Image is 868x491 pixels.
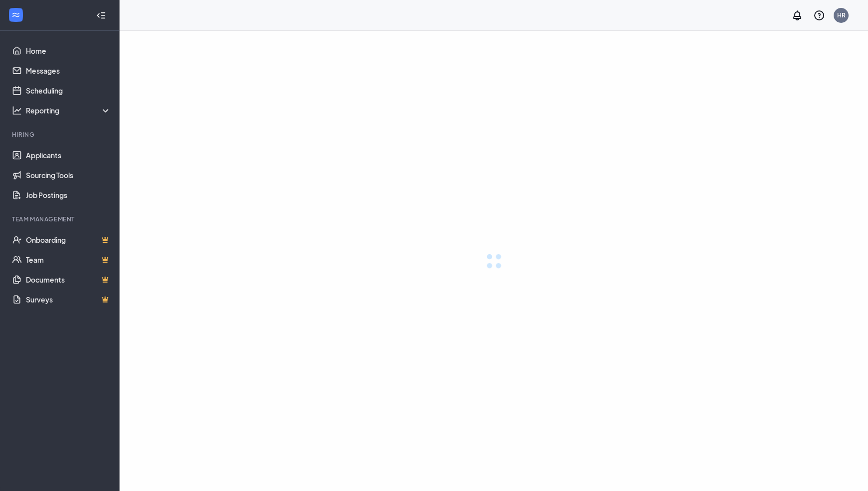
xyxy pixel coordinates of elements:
[26,145,111,165] a: Applicants
[791,9,803,21] svg: Notifications
[26,165,111,185] a: Sourcing Tools
[813,9,825,21] svg: QuestionInfo
[26,41,111,61] a: Home
[11,10,21,20] svg: WorkstreamLogo
[837,11,846,19] div: HR
[12,105,22,115] svg: Analysis
[26,185,111,205] a: Job Postings
[26,81,111,100] a: Scheduling
[12,215,109,223] div: Team Management
[26,61,111,81] a: Messages
[26,250,111,270] a: TeamCrown
[26,290,111,309] a: SurveysCrown
[26,270,111,290] a: DocumentsCrown
[96,10,106,20] svg: Collapse
[26,105,112,115] div: Reporting
[26,230,111,250] a: OnboardingCrown
[12,130,109,139] div: Hiring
